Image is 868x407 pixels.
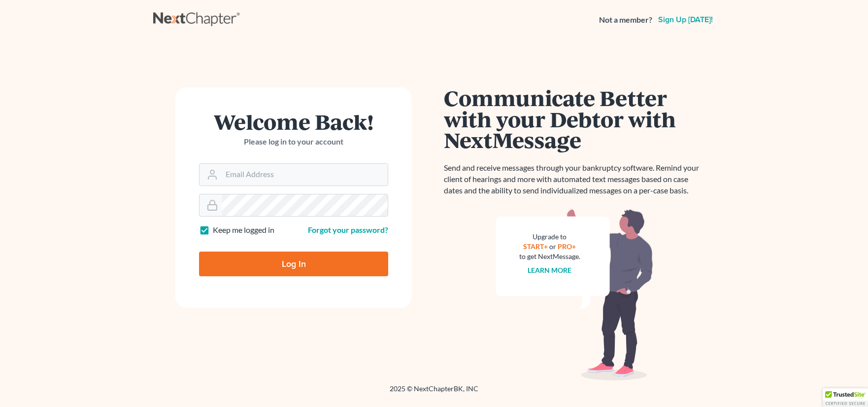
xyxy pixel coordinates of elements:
h1: Communicate Better with your Debtor with NextMessage [444,87,705,150]
input: Log In [199,252,388,276]
a: Forgot your password? [308,225,388,234]
img: nextmessage_bg-59042aed3d76b12b5cd301f8e5b87938c9018125f34e5fa2b7a6b67550977c72.svg [496,208,653,381]
div: to get NextMessage. [519,252,580,261]
a: Sign up [DATE]! [656,16,715,24]
a: Learn more [528,266,572,274]
a: PRO+ [558,242,576,251]
div: 2025 © NextChapterBK, INC [153,384,715,402]
div: Upgrade to [519,232,580,242]
div: TrustedSite Certified [823,388,868,407]
h1: Welcome Back! [199,111,388,132]
p: Send and receive messages through your bankruptcy software. Remind your client of hearings and mo... [444,162,705,196]
label: Keep me logged in [213,224,274,236]
strong: Not a member? [599,14,652,26]
input: Email Address [222,164,388,185]
p: Please log in to your account [199,136,388,148]
span: or [550,242,557,251]
a: START+ [524,242,548,251]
